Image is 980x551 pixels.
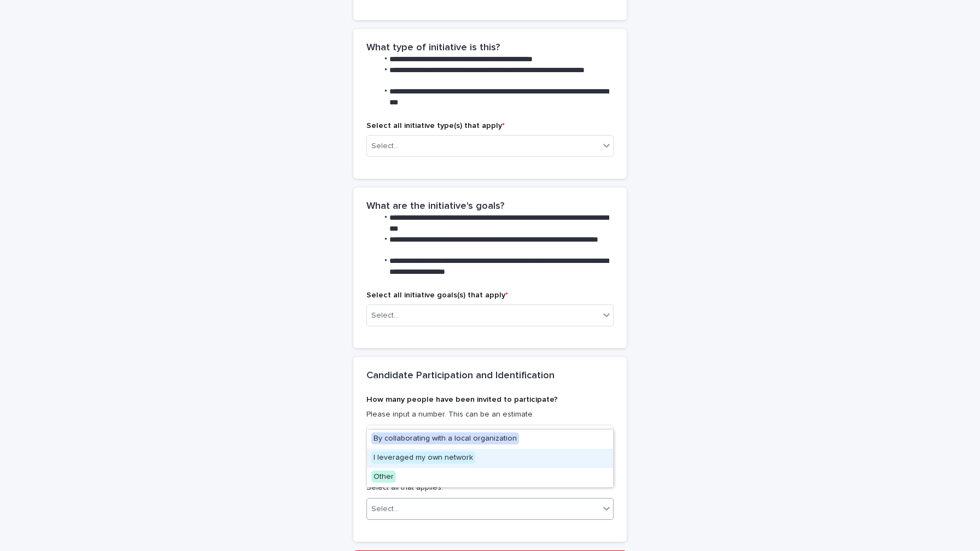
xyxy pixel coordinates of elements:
h2: Candidate Participation and Identification [366,370,555,382]
span: By collaborating with a local organization [371,432,519,444]
h2: What type of initiative is this? [366,42,500,54]
div: Select... [371,503,399,515]
h2: What are the initiative's goals? [366,201,504,213]
span: I leveraged my own network [371,452,475,464]
div: I leveraged my own network [367,449,613,468]
span: Select all initiative goals(s) that apply [366,291,508,299]
div: Select... [371,310,399,321]
p: Select all that applies. [366,482,614,494]
span: Other [371,471,396,483]
p: Please input a number. This can be an estimate. [366,409,614,420]
span: How many people have been invited to participate? [366,396,558,403]
div: Select... [371,140,399,152]
span: Select all initiative type(s) that apply [366,122,505,130]
div: Other [367,468,613,487]
div: By collaborating with a local organization [367,430,613,449]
